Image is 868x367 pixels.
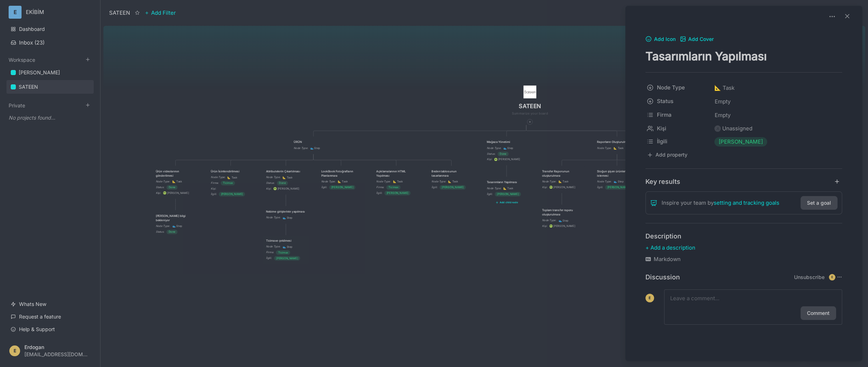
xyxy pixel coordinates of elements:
[657,137,704,146] span: İlgili
[801,196,837,210] button: Set a goal
[645,108,842,122] div: FirmaEmpty
[719,138,763,146] span: [PERSON_NAME]
[794,274,825,280] button: Unsubscribe
[714,97,731,106] span: Empty
[722,124,752,133] div: Unassigned
[643,135,712,148] button: İlgili
[645,232,842,240] h4: Description
[657,97,704,106] span: Status
[643,95,712,108] button: Status
[714,84,723,91] i: 📐
[645,273,680,281] h4: Discussion
[645,150,689,160] button: Add property
[645,135,842,149] div: İlgili[PERSON_NAME]
[643,122,712,135] button: Kişi
[801,306,836,320] button: Comment
[645,95,842,108] div: StatusEmpty
[714,111,731,120] span: Empty
[645,81,842,95] div: Node Type📐Task
[643,108,712,121] button: Firma
[643,81,712,94] button: Node Type
[834,178,843,185] button: add key result
[645,255,842,264] div: Markdown
[645,122,842,135] div: KişiUnassigned
[657,111,704,119] span: Firma
[657,124,704,133] span: Kişi
[662,199,779,207] span: Inspire your team by
[714,84,734,92] span: Task
[680,36,714,43] button: Add Cover
[645,294,654,302] div: E
[645,49,842,64] textarea: node title
[645,36,676,43] button: Add Icon
[714,199,779,207] a: setting and tracking goals
[657,83,704,92] span: Node Type
[645,177,680,186] h4: Key results
[829,274,835,280] div: E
